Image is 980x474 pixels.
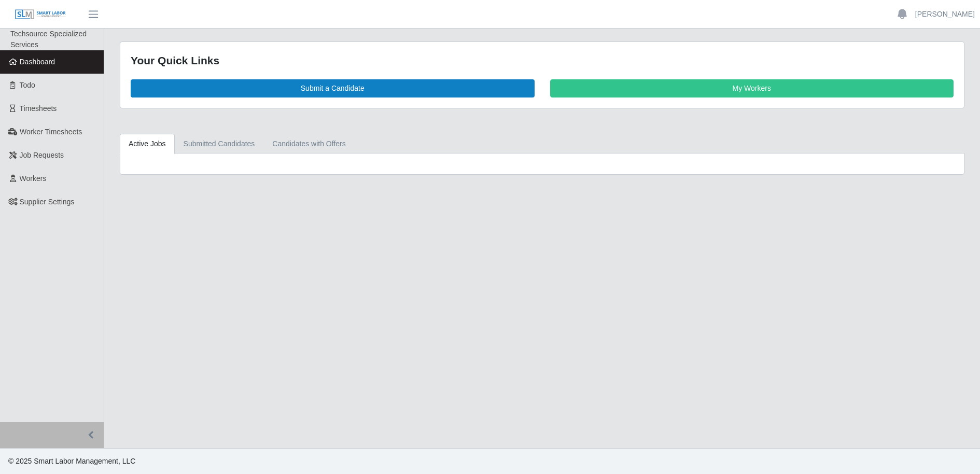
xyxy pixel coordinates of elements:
[550,79,954,97] a: My Workers
[20,128,82,136] span: Worker Timesheets
[20,81,35,89] span: Todo
[131,79,535,97] a: Submit a Candidate
[131,52,954,69] div: Your Quick Links
[10,30,87,49] span: Techsource Specialized Services
[8,457,135,465] span: © 2025 Smart Labor Management, LLC
[120,134,175,154] a: Active Jobs
[15,9,66,20] img: SLM Logo
[20,151,64,159] span: Job Requests
[263,134,354,154] a: Candidates with Offers
[175,134,264,154] a: Submitted Candidates
[20,104,57,113] span: Timesheets
[20,58,55,66] span: Dashboard
[20,174,47,183] span: Workers
[915,9,975,20] a: [PERSON_NAME]
[20,198,75,206] span: Supplier Settings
